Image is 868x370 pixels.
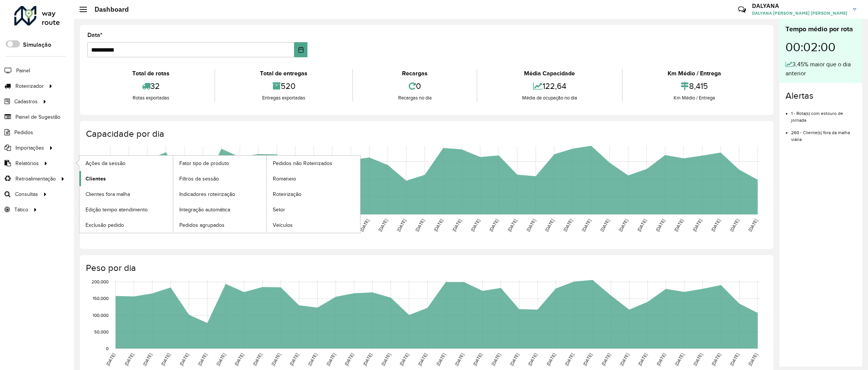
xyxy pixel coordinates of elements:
[648,2,727,23] div: Críticas? Dúvidas? Elogios? Sugestões? Entre em contato conosco!
[173,217,267,232] a: Pedidos agrupados
[15,159,39,167] span: Relatórios
[656,352,666,367] text: [DATE]
[417,352,428,367] text: [DATE]
[479,78,620,94] div: 122,64
[377,218,388,232] text: [DATE]
[173,171,267,186] a: Filtros da sessão
[381,352,391,367] text: [DATE]
[79,171,173,186] a: Clientes
[179,190,235,198] span: Indicadores roteirização
[267,187,360,202] a: Roteirização
[692,352,703,367] text: [DATE]
[618,218,629,232] text: [DATE]
[636,218,647,232] text: [DATE]
[173,187,267,202] a: Indicadores roteirização
[601,352,611,367] text: [DATE]
[273,159,332,167] span: Pedidos não Roteirizados
[179,221,225,229] span: Pedidos agrupados
[470,218,481,232] text: [DATE]
[142,352,153,367] text: [DATE]
[546,352,556,367] text: [DATE]
[179,206,230,214] span: Integração automática
[14,128,33,136] span: Pedidos
[215,352,226,367] text: [DATE]
[507,218,518,232] text: [DATE]
[710,218,721,232] text: [DATE]
[711,352,721,367] text: [DATE]
[599,218,610,232] text: [DATE]
[16,67,30,75] span: Painel
[79,202,173,217] a: Edição tempo atendimento
[179,159,229,167] span: Fator tipo de produto
[179,352,189,367] text: [DATE]
[15,113,60,121] span: Painel de Sugestão
[791,104,856,124] li: 1 - Rota(s) com estouro de jornada
[451,218,462,232] text: [DATE]
[105,352,116,367] text: [DATE]
[509,352,520,367] text: [DATE]
[86,206,148,214] span: Edição tempo atendimento
[86,221,124,229] span: Exclusão pedido
[160,352,171,367] text: [DATE]
[86,128,766,139] h4: Capacidade por dia
[488,218,499,232] text: [DATE]
[525,218,536,232] text: [DATE]
[399,352,410,367] text: [DATE]
[94,329,108,334] text: 50,000
[273,206,285,214] span: Setor
[791,124,856,143] li: 260 - Cliente(s) fora da malha viária
[307,352,318,367] text: [DATE]
[581,218,592,232] text: [DATE]
[785,24,856,34] div: Tempo médio por rota
[544,218,555,232] text: [DATE]
[173,156,267,171] a: Fator tipo de produto
[527,352,538,367] text: [DATE]
[747,352,758,367] text: [DATE]
[89,78,212,94] div: 32
[79,217,173,232] a: Exclusão pedido
[87,5,129,14] h2: Dashboard
[674,352,685,367] text: [DATE]
[124,352,134,367] text: [DATE]
[273,175,296,183] span: Romaneio
[86,190,130,198] span: Clientes fora malha
[92,280,108,284] text: 200,000
[433,218,444,232] text: [DATE]
[359,218,370,232] text: [DATE]
[355,69,474,78] div: Recargas
[619,352,630,367] text: [DATE]
[197,352,208,367] text: [DATE]
[747,218,758,232] text: [DATE]
[15,190,38,198] span: Consultas
[325,352,336,367] text: [DATE]
[729,218,740,232] text: [DATE]
[15,144,44,152] span: Importações
[436,352,446,367] text: [DATE]
[625,94,764,102] div: Km Médio / Entrega
[692,218,703,232] text: [DATE]
[267,156,360,171] a: Pedidos não Roteirizados
[270,352,281,367] text: [DATE]
[106,346,108,351] text: 0
[14,206,28,214] span: Tático
[479,94,620,102] div: Média de ocupação no dia
[217,94,350,102] div: Entregas exportadas
[785,90,856,101] h4: Alertas
[217,69,350,78] div: Total de entregas
[86,175,106,183] span: Clientes
[785,60,856,78] div: 3,45% maior que o dia anterior
[234,352,245,367] text: [DATE]
[362,352,373,367] text: [DATE]
[625,78,764,94] div: 8,415
[734,2,750,18] a: Contato Rápido
[87,31,102,40] label: Data
[15,175,56,183] span: Retroalimentação
[564,352,575,367] text: [DATE]
[93,313,108,318] text: 100,000
[396,218,407,232] text: [DATE]
[729,352,740,367] text: [DATE]
[79,187,173,202] a: Clientes fora malha
[267,171,360,186] a: Romaneio
[179,175,219,183] span: Filtros da sessão
[355,94,474,102] div: Recargas no dia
